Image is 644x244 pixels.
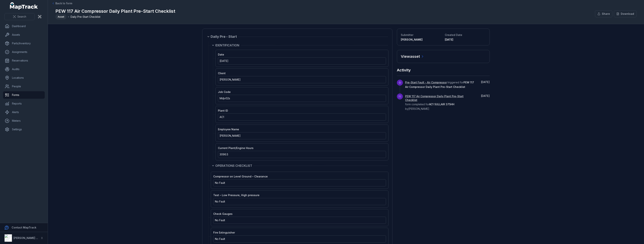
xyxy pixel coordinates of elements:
[481,94,490,97] span: [DATE]
[215,43,239,47] span: IDENTIFICATION
[3,91,45,99] a: Forms
[13,236,44,240] strong: [PERSON_NAME] Group
[218,146,253,150] span: Current Plant/Engine Hours
[220,97,230,100] span: Mdjv02s
[215,237,225,240] span: No Fault
[220,59,228,62] time: 10/7/2025, 12:00:00 AM
[55,8,175,14] h1: PEW 117 Air Compressor Daily Plant Pre-Start Checklist
[218,109,228,112] span: Plant ID
[213,175,268,178] span: Compressor on Level Ground – Clearance
[211,34,237,39] span: Daily Pre - Start
[213,212,233,215] span: Check Gauges
[52,1,72,5] a: Back to form
[3,117,45,125] a: Meters
[445,38,453,41] span: [DATE]
[401,54,420,59] h2: View asset
[429,103,454,106] span: AC1 SULLAIR 375HH
[481,80,490,84] time: 10/7/2025, 8:34:29 AM
[445,38,453,41] time: 10/7/2025, 8:34:29 AM
[55,14,66,19] div: Asset
[595,10,612,17] button: Share
[12,226,36,229] strong: Contact MapTrack
[220,59,228,62] span: [DATE]
[17,15,26,19] span: Search
[220,115,224,119] span: AC1
[220,153,228,156] span: 3096.5
[3,31,45,39] a: Assets
[215,163,252,168] span: OPERATIONS CHECKLIST
[55,1,72,5] span: Back to form
[445,33,462,36] span: Created Date
[215,181,225,184] span: No Fault
[220,134,241,137] span: [PERSON_NAME]
[71,15,100,19] span: Daily Pre-Start Checklist
[218,90,231,93] span: Job Code
[215,200,225,203] span: No Fault
[218,128,239,131] span: Employee Name
[218,53,224,56] span: Date
[213,194,259,197] span: Test – Low Pressure, High pressure
[3,65,45,73] a: Audits
[401,54,424,59] a: Viewasset
[405,95,476,110] span: form completed for by [PERSON_NAME]
[3,108,45,116] a: Alerts
[405,94,476,102] a: PEW 117 Air Compressor Daily Plant Pre-Start Checklist
[3,22,45,30] a: Dashboard
[405,81,474,88] span: triggered for
[10,2,38,10] a: MapTrack
[213,231,235,234] span: Fire Extinguisher
[481,94,490,97] time: 10/7/2025, 8:34:29 AM
[3,74,45,82] a: Locations
[218,72,226,75] span: Client
[3,83,45,90] a: People
[3,100,45,107] a: Reports
[3,126,45,133] a: Settings
[215,219,225,222] span: No Fault
[401,38,423,41] span: [PERSON_NAME]
[3,57,45,64] a: Reservations
[405,81,447,84] a: Pre-Start Fault - Air Compressor
[3,40,45,47] a: Parts/Inventory
[614,10,637,17] button: Download
[220,78,241,81] span: [PERSON_NAME]
[4,13,35,20] button: Search
[481,80,490,84] span: [DATE]
[397,67,411,73] h2: Activity
[401,33,413,36] span: Submitter
[3,48,45,56] a: Assignments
